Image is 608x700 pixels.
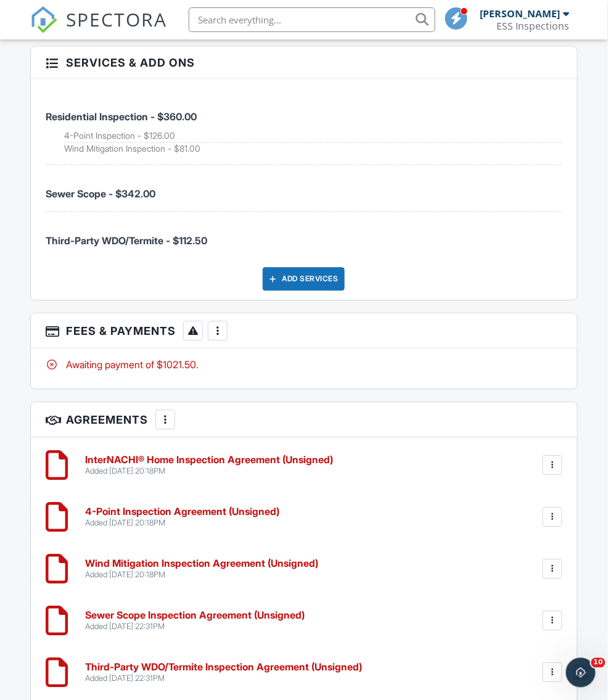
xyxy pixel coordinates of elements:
a: 4-Point Inspection Agreement (Unsigned) Added [DATE] 20:18PM [85,507,279,529]
h6: Wind Mitigation Inspection Agreement (Unsigned) [85,559,318,570]
li: Add on: Wind Mitigation Inspection [64,143,562,155]
h6: InterNACHI® Home Inspection Agreement (Unsigned) [85,455,333,466]
input: Search everything... [189,7,435,32]
li: Service: Residential Inspection [46,88,562,166]
iframe: Intercom live chat [566,658,596,688]
a: InterNACHI® Home Inspection Agreement (Unsigned) Added [DATE] 20:18PM [85,455,333,477]
span: Third-Party WDO/Termite - $112.50 [46,235,207,247]
h6: Third-Party WDO/Termite Inspection Agreement (Unsigned) [85,662,362,673]
span: SPECTORA [66,6,167,32]
li: Add on: 4-Point Inspection [64,130,562,143]
h6: Sewer Scope Inspection Agreement (Unsigned) [85,611,305,622]
a: SPECTORA [30,17,167,43]
div: Awaiting payment of $1021.50. [46,358,562,372]
span: Residential Inspection - $360.00 [46,111,197,123]
div: Added [DATE] 20:18PM [85,519,279,529]
div: ESS Inspections [497,20,570,32]
h3: Fees & Payments [31,314,577,349]
h3: Services & Add ons [31,47,577,79]
div: [PERSON_NAME] [480,7,561,20]
div: Added [DATE] 22:31PM [85,622,305,632]
div: Added [DATE] 20:18PM [85,570,318,580]
span: Sewer Scope - $342.00 [46,188,155,200]
div: Added [DATE] 22:31PM [85,674,362,684]
img: The Best Home Inspection Software - Spectora [30,6,57,33]
a: Wind Mitigation Inspection Agreement (Unsigned) Added [DATE] 20:18PM [85,559,318,580]
li: Service: Sewer Scope [46,165,562,212]
h3: Agreements [31,403,577,438]
a: Third-Party WDO/Termite Inspection Agreement (Unsigned) Added [DATE] 22:31PM [85,662,362,684]
li: Service: Third-Party WDO/Termite [46,212,562,258]
div: Added [DATE] 20:18PM [85,467,333,477]
span: 10 [591,658,606,668]
div: Add Services [263,268,345,291]
a: Sewer Scope Inspection Agreement (Unsigned) Added [DATE] 22:31PM [85,611,305,632]
h6: 4-Point Inspection Agreement (Unsigned) [85,507,279,518]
